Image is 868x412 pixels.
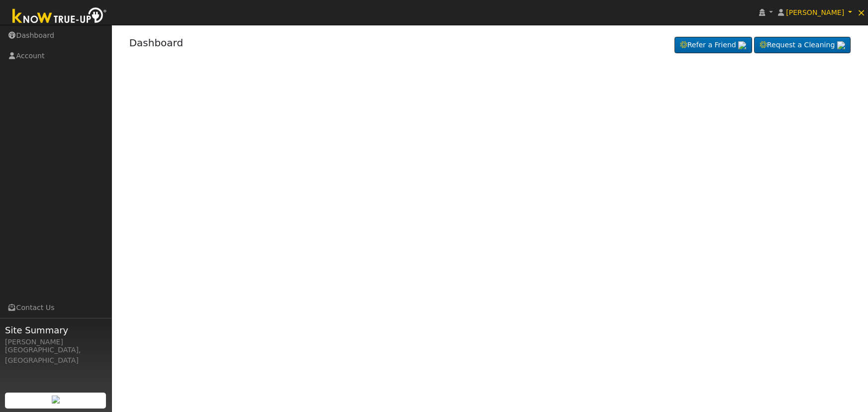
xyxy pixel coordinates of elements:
div: [PERSON_NAME] [5,337,106,347]
a: Refer a Friend [675,37,752,54]
span: Site Summary [5,323,106,337]
span: [PERSON_NAME] [786,8,844,16]
img: retrieve [738,41,746,49]
a: Dashboard [129,37,184,49]
div: [GEOGRAPHIC_DATA], [GEOGRAPHIC_DATA] [5,345,106,366]
a: Request a Cleaning [754,37,851,54]
img: Know True-Up [7,5,112,28]
img: retrieve [52,396,60,404]
img: retrieve [837,41,845,49]
span: × [857,6,866,18]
